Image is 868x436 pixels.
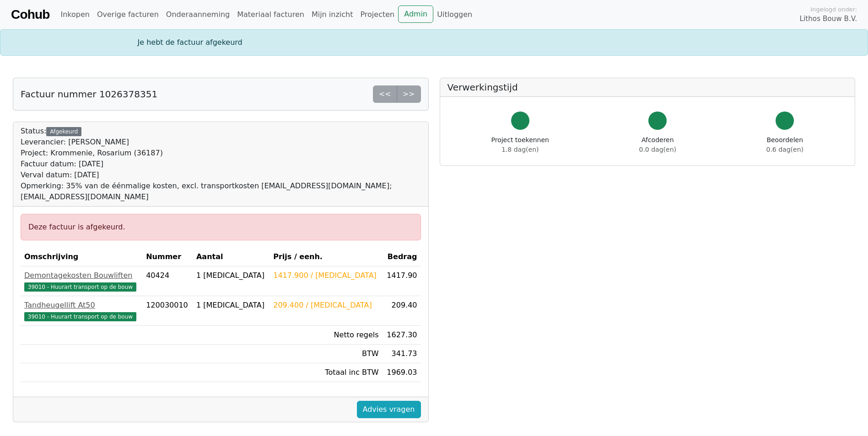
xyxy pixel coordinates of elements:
span: Lithos Bouw B.V. [800,14,857,24]
a: Admin [398,5,433,23]
div: Verval datum: [DATE] [21,170,421,181]
div: 209.400 / [MEDICAL_DATA] [273,300,378,311]
div: 1 [MEDICAL_DATA] [196,270,266,281]
div: Je hebt de factuur afgekeurd [132,37,736,48]
a: Inkopen [57,5,93,24]
a: Onderaanneming [162,5,233,24]
td: BTW [270,345,382,363]
a: Materiaal facturen [233,5,308,24]
td: 1417.90 [383,266,421,296]
th: Prijs / eenh. [270,248,382,266]
td: Netto regels [270,326,382,345]
span: 0.6 dag(en) [766,146,803,153]
span: 1.8 dag(en) [501,146,539,153]
h5: Factuur nummer 1026378351 [21,89,157,100]
div: Status: [21,126,421,202]
div: Demontagekosten Bouwliften [24,270,139,281]
a: Mijn inzicht [308,5,357,24]
a: Demontagekosten Bouwliften39010 - Huurart transport op de bouw [24,270,139,292]
div: Beoordelen [766,135,803,154]
div: Project toekennen [491,135,549,154]
div: Tandheugellift At50 [24,300,139,311]
td: 1969.03 [383,363,421,382]
span: 0.0 dag(en) [639,146,676,153]
td: 120030010 [142,296,193,326]
th: Nummer [142,248,193,266]
th: Bedrag [383,248,421,266]
td: 209.40 [383,296,421,326]
td: 341.73 [383,345,421,363]
div: Leverancier: [PERSON_NAME] [21,137,421,148]
a: Cohub [11,4,49,26]
div: 1417.900 / [MEDICAL_DATA] [273,270,378,281]
a: Uitloggen [433,5,476,24]
td: Totaal inc BTW [270,363,382,382]
div: Factuur datum: [DATE] [21,159,421,170]
div: 1 [MEDICAL_DATA] [196,300,266,311]
td: 40424 [142,266,193,296]
div: Afgekeurd [46,127,81,136]
div: Deze factuur is afgekeurd. [21,214,421,240]
span: 39010 - Huurart transport op de bouw [24,312,136,321]
th: Aantal [193,248,270,266]
div: Afcoderen [639,135,676,154]
a: Overige facturen [93,5,162,24]
a: Tandheugellift At5039010 - Huurart transport op de bouw [24,300,139,322]
span: 39010 - Huurart transport op de bouw [24,282,136,292]
span: Ingelogd onder: [810,5,857,14]
h5: Verwerkingstijd [447,82,848,93]
td: 1627.30 [383,326,421,345]
a: Projecten [356,5,398,24]
div: Project: Krommenie, Rosarium (36187) [21,148,421,159]
a: Advies vragen [357,401,421,418]
th: Omschrijving [21,248,142,266]
div: Opmerking: 35% van de éénmalige kosten, excl. transportkosten [EMAIL_ADDRESS][DOMAIN_NAME]; [EMAI... [21,181,421,202]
